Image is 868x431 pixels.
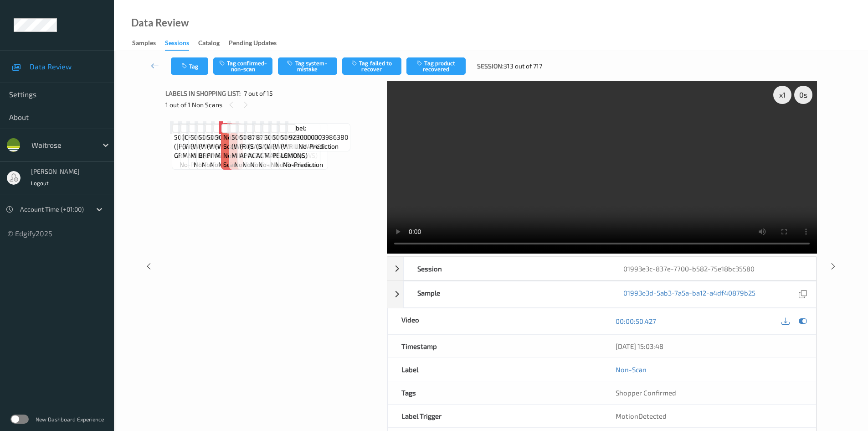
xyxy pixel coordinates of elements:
[244,89,273,98] span: 7 out of 15
[278,57,337,75] button: Tag system-mistake
[264,124,318,160] span: Label: 5000169550793 (WR MARSHMALLOWS)
[132,38,156,50] div: Samples
[275,160,315,169] span: no-prediction
[174,124,225,160] span: Label: 5000169625965 ([PERSON_NAME] GRP &amp; PCH)
[190,124,237,160] span: Label: 5063210009350 (WR MNAIRE MINI BITES)
[272,124,318,160] span: Label: 5000169626627 (WR CHILLI PEANUTS)
[477,62,503,71] span: Session:
[231,124,277,160] span: Label: 5000169646212 (WR NB BEEF MINCE 12%)
[406,57,466,75] button: Tag product recovered
[213,57,272,75] button: Tag confirmed-non-scan
[240,124,285,160] span: Label: 5000169031520 (ROYAL GALA APPLES)
[198,37,229,50] a: Catalog
[387,257,817,280] div: Session01993e3c-837e-7700-b582-75e18bc35580
[342,57,401,75] button: Tag failed to recover
[218,160,258,169] span: no-prediction
[165,38,189,51] div: Sessions
[215,124,262,160] span: Label: 5000169646229 (WR NB BEEF MINCE 5%)
[258,160,298,169] span: no-prediction
[165,99,380,110] div: 1 out of 1 Non Scans
[610,257,816,280] div: 01993e3c-837e-7700-b582-75e18bc35580
[388,335,602,358] div: Timestamp
[210,160,250,169] span: no-prediction
[388,405,602,427] div: Label Trigger
[623,288,755,301] a: 01993e3d-5ab3-7a5a-ba12-a4df40879b25
[283,160,323,169] span: no-prediction
[202,160,242,169] span: no-prediction
[404,281,610,307] div: Sample
[388,358,602,381] div: Label
[388,308,602,334] div: Video
[404,257,610,280] div: Session
[250,160,290,169] span: no-prediction
[242,160,282,169] span: no-prediction
[229,37,286,50] a: Pending Updates
[171,57,208,75] button: Tag
[616,389,676,397] span: Shopper Confirmed
[616,342,802,351] div: [DATE] 15:03:48
[616,365,647,374] a: Non-Scan
[616,317,656,326] a: 00:00:50.427
[165,89,241,98] span: Labels in shopping list:
[281,124,326,160] span: Label: 5000169013373 (WR UNWAXED LEMONS)
[180,160,220,169] span: no-prediction
[387,281,817,308] div: Sample01993e3d-5ab3-7a5a-ba12-a4df40879b25
[773,86,791,104] div: x 1
[234,160,274,169] span: no-prediction
[194,160,234,169] span: no-prediction
[132,37,165,50] a: Samples
[223,151,241,169] span: non-scan
[256,124,301,160] span: Label: 8718951730557 (SANEX MEN ACTIVE DEO)
[602,405,816,427] div: MotionDetected
[223,124,241,151] span: Label: Non-Scan
[248,124,293,160] span: Label: 8718951730557 (SANEX MEN ACTIVE DEO)
[388,381,602,404] div: Tags
[165,37,198,51] a: Sessions
[229,38,277,50] div: Pending Updates
[207,124,254,160] span: Label: 5000169620830 (WR MANGO FINGERS)
[198,38,220,50] div: Catalog
[131,18,189,27] div: Data Review
[794,86,812,104] div: 0 s
[298,142,339,151] span: no-prediction
[182,124,255,160] span: Label: [CREDIT_CARD_NUMBER] (WR NAS APPL &amp; MNG SQ)
[503,62,542,71] span: 313 out of 717
[289,124,348,142] span: Label: 9230000003986380
[199,124,245,160] span: Label: 5063210052509 (WR MINI BRWNIE BITES)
